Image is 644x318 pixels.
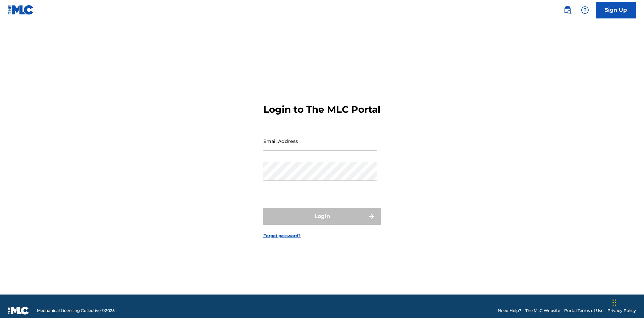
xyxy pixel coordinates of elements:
img: logo [8,307,29,315]
iframe: Chat Widget [610,286,644,318]
img: MLC Logo [8,5,34,15]
div: Drag [612,293,616,313]
span: Mechanical Licensing Collective © 2025 [37,308,115,314]
a: Sign Up [596,2,636,18]
h3: Login to The MLC Portal [263,104,380,115]
img: help [581,6,589,14]
div: Help [578,3,592,17]
a: Public Search [561,3,574,17]
a: The MLC Website [525,308,560,314]
a: Need Help? [498,308,521,314]
a: Forgot password? [263,233,301,239]
img: search [563,6,572,14]
a: Portal Terms of Use [564,308,603,314]
a: Privacy Policy [607,308,636,314]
